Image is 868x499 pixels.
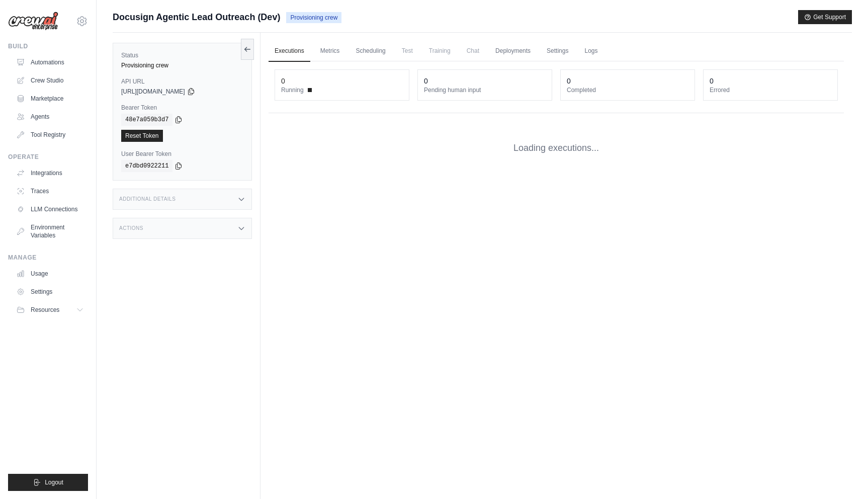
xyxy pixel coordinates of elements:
[119,225,143,231] h3: Actions
[45,478,63,486] span: Logout
[8,254,88,262] div: Manage
[578,41,603,62] a: Logs
[8,153,88,161] div: Operate
[350,41,391,62] a: Scheduling
[121,51,243,59] label: Status
[541,41,574,62] a: Settings
[710,86,831,94] dt: Errored
[121,61,243,69] div: Provisioning crew
[396,41,419,61] span: Test
[489,41,537,62] a: Deployments
[424,86,546,94] dt: Pending human input
[798,10,852,24] button: Get Support
[12,183,88,199] a: Traces
[113,10,280,24] span: Docusign Agentic Lead Outreach (Dev)
[281,76,285,86] div: 0
[567,76,571,86] div: 0
[8,474,88,491] button: Logout
[121,104,243,112] label: Bearer Token
[710,76,714,86] div: 0
[12,54,88,70] a: Automations
[269,125,844,171] div: Loading executions...
[314,41,346,62] a: Metrics
[12,284,88,300] a: Settings
[121,130,163,142] a: Reset Token
[8,12,58,31] img: Logo
[12,201,88,217] a: LLM Connections
[12,165,88,181] a: Integrations
[12,72,88,89] a: Crew Studio
[12,219,88,243] a: Environment Variables
[281,86,304,94] span: Running
[12,302,88,318] button: Resources
[12,127,88,143] a: Tool Registry
[121,114,172,126] code: 48e7a059b3d7
[286,12,341,23] span: Provisioning crew
[12,91,88,107] a: Marketplace
[424,76,428,86] div: 0
[121,77,243,86] label: API URL
[12,266,88,282] a: Usage
[121,160,172,172] code: e7dbd0922211
[121,88,185,96] span: [URL][DOMAIN_NAME]
[269,41,310,62] a: Executions
[121,150,243,158] label: User Bearer Token
[567,86,688,94] dt: Completed
[119,196,176,202] h3: Additional Details
[31,306,59,314] span: Resources
[12,109,88,125] a: Agents
[8,42,88,50] div: Build
[423,41,457,61] span: Training is not available until the deployment is complete
[461,41,485,61] span: Chat is not available until the deployment is complete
